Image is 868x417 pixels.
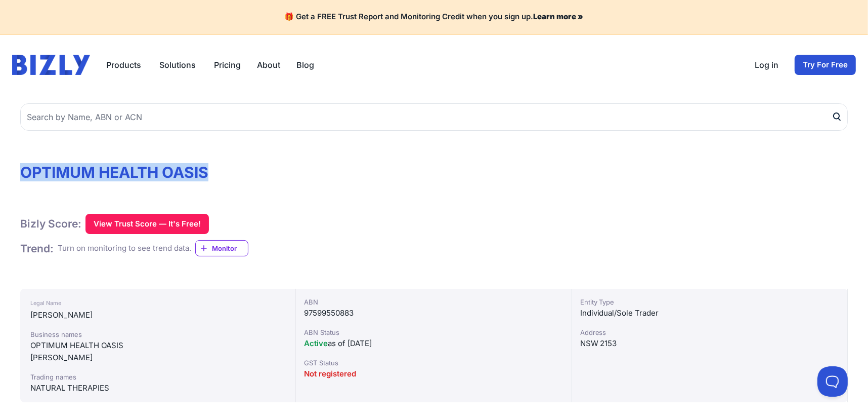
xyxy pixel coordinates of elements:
[304,338,328,348] span: Active
[20,163,848,181] h1: OPTIMUM HEALTH OASIS
[304,369,356,378] span: Not registered
[214,59,241,71] a: Pricing
[580,337,839,350] div: NSW 2153
[30,382,285,394] div: NATURAL THERAPIES
[304,297,563,307] div: ABN
[580,307,839,319] div: Individual/Sole Trader
[85,214,209,234] button: View Trust Score — It's Free!
[534,12,584,21] a: Learn more »
[58,243,191,254] div: Turn on monitoring to see trend data.
[20,217,81,231] h1: Bizly Score:
[580,297,839,307] div: Entity Type
[30,372,285,382] div: Trading names
[30,352,285,364] div: [PERSON_NAME]
[257,59,280,71] a: About
[755,59,778,71] a: Log in
[20,242,54,255] h1: Trend :
[159,59,198,71] button: Solutions
[304,327,563,337] div: ABN Status
[304,308,354,318] span: 97599550883
[212,243,248,253] span: Monitor
[304,337,563,350] div: as of [DATE]
[20,103,848,131] input: Search by Name, ABN or ACN
[30,339,285,352] div: OPTIMUM HEALTH OASIS
[795,55,856,75] a: Try For Free
[296,59,314,71] a: Blog
[30,329,285,339] div: Business names
[304,358,563,368] div: GST Status
[30,309,285,321] div: [PERSON_NAME]
[30,297,285,309] div: Legal Name
[580,327,839,337] div: Address
[195,240,248,256] a: Monitor
[12,12,856,22] h4: 🎁 Get a FREE Trust Report and Monitoring Credit when you sign up.
[817,366,848,397] iframe: Toggle Customer Support
[106,59,143,71] button: Products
